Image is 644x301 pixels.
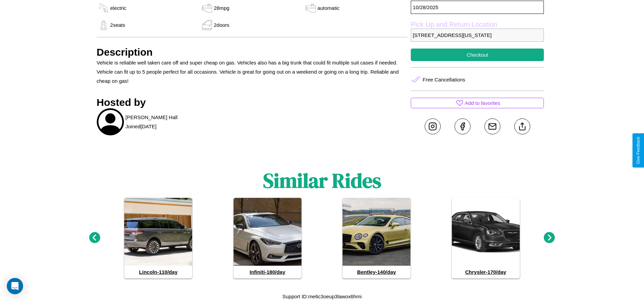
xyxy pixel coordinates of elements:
[343,198,410,278] a: Bentley-140/day
[110,3,127,13] p: electric
[214,3,229,13] p: 28 mpg
[126,113,178,122] p: [PERSON_NAME] Hall
[124,266,192,278] h4: Lincoln - 110 /day
[124,198,192,278] a: Lincoln-110/day
[411,1,544,14] p: 10 / 28 / 2025
[97,97,408,108] h3: Hosted by
[282,292,362,301] p: Support ID: me6c3oeup3lawox6hmi
[411,29,544,42] p: [STREET_ADDRESS][US_STATE]
[200,20,214,30] img: gas
[465,98,500,108] p: Add to favorites
[110,20,125,30] p: 2 seats
[343,266,410,278] h4: Bentley - 140 /day
[452,198,520,278] a: Chrysler-170/day
[97,3,110,13] img: gas
[411,21,544,29] label: Pick Up and Return Location
[263,167,381,194] h1: Similar Rides
[214,20,229,30] p: 2 doors
[317,3,339,13] p: automatic
[234,266,301,278] h4: Infiniti - 180 /day
[411,49,544,61] button: Checkout
[411,98,544,108] button: Add to favorites
[636,137,641,164] div: Give Feedback
[97,20,110,30] img: gas
[97,58,408,86] p: Vehicle is reliable well taken care off and super cheap on gas. Vehicles also has a big trunk tha...
[97,46,408,58] h3: Description
[200,3,214,13] img: gas
[7,278,23,294] div: Open Intercom Messenger
[304,3,317,13] img: gas
[126,122,157,131] p: Joined [DATE]
[452,266,520,278] h4: Chrysler - 170 /day
[234,198,301,278] a: Infiniti-180/day
[423,75,465,84] p: Free Cancellations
